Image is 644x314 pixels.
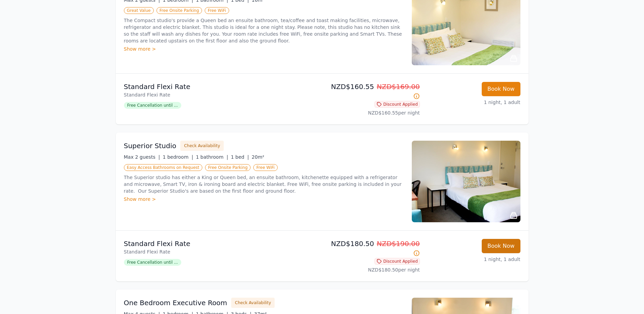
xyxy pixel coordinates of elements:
[377,83,420,91] span: NZD$169.00
[377,240,420,248] span: NZD$190.00
[124,141,177,151] h3: Superior Studio
[124,298,227,308] h3: One Bedroom Executive Room
[231,154,249,160] span: 1 bed |
[180,141,224,151] button: Check Availability
[124,91,319,98] p: Standard Flexi Rate
[196,154,228,160] span: 1 bathroom |
[124,196,404,203] div: Show more >
[252,154,264,160] span: 20m²
[325,266,420,273] p: NZD$180.50 per night
[374,258,420,265] span: Discount Applied
[124,248,319,255] p: Standard Flexi Rate
[163,154,193,160] span: 1 bedroom |
[205,7,229,14] span: Free WiFi
[205,164,251,171] span: Free Onsite Parking
[482,82,520,96] button: Book Now
[425,256,520,263] p: 1 night, 1 adult
[124,164,203,171] span: Easy Access Bathrooms on Request
[374,101,420,108] span: Discount Applied
[124,259,181,266] span: Free Cancellation until ...
[253,164,278,171] span: Free WiFi
[124,82,319,91] p: Standard Flexi Rate
[482,239,520,253] button: Book Now
[124,174,404,194] p: The Superior studio has either a King or Queen bed, an ensuite bathroom, kitchenette equipped wit...
[157,7,202,14] span: Free Onsite Parking
[425,99,520,106] p: 1 night, 1 adult
[124,239,319,248] p: Standard Flexi Rate
[325,82,420,101] p: NZD$160.55
[124,46,404,52] div: Show more >
[231,298,275,308] button: Check Availability
[124,17,404,44] p: The Compact studio's provide a Queen bed an ensuite bathroom, tea/coffee and toast making facilit...
[124,102,181,109] span: Free Cancellation until ...
[124,7,154,14] span: Great Value
[124,154,160,160] span: Max 2 guests |
[325,239,420,258] p: NZD$180.50
[325,109,420,116] p: NZD$160.55 per night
